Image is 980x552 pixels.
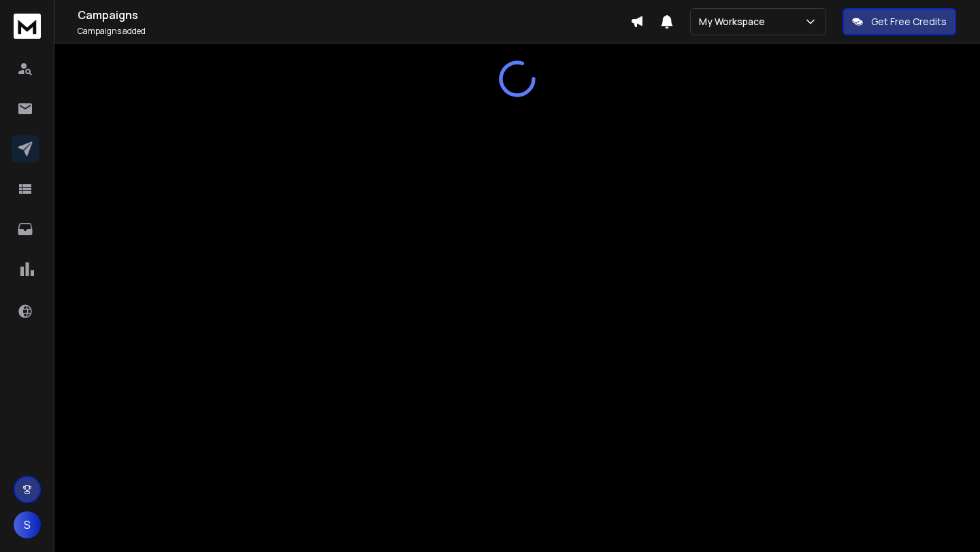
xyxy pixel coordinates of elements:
[14,511,41,538] button: S
[14,14,41,39] img: logo
[843,8,956,35] button: Get Free Credits
[78,26,630,37] p: Campaigns added
[78,7,630,23] h1: Campaigns
[871,15,947,29] p: Get Free Credits
[699,15,770,29] p: My Workspace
